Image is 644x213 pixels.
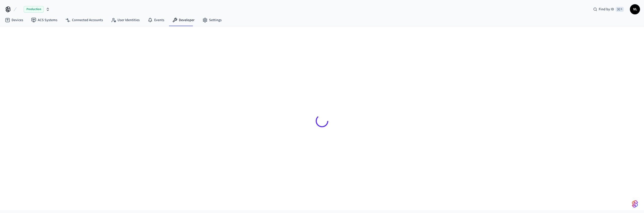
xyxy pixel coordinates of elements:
a: Developer [168,16,198,25]
a: User Identities [107,16,144,25]
a: Devices [1,16,27,25]
img: SeamLogoGradient.69752ec5.svg [632,200,638,208]
span: ⌘ K [616,7,624,12]
a: Events [144,16,168,25]
a: ACS Systems [27,16,61,25]
a: Connected Accounts [61,16,107,25]
span: VL [630,5,639,14]
span: Production [24,6,44,13]
a: Settings [198,16,226,25]
button: VL [630,4,640,14]
span: Find by ID [599,7,614,12]
div: Find by ID⌘ K [589,5,628,14]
